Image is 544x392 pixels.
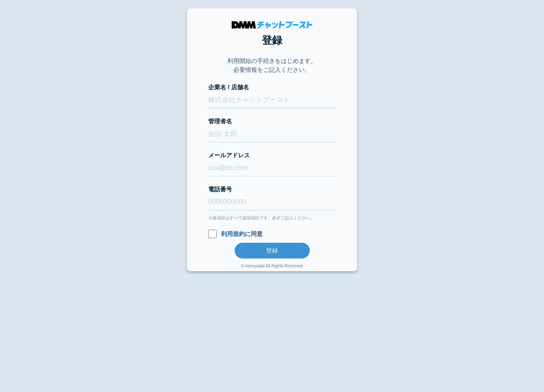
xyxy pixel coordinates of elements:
h1: 登録 [208,33,336,48]
input: 株式会社チャットブースト [208,92,336,108]
a: 利用規約 [221,230,245,237]
div: © hassyadai All Rights Reserved [241,263,303,271]
p: 利用開始の手続きをはじめます。 必要情報をご記入ください。 [227,57,317,74]
label: メールアドレス [208,151,336,160]
input: 利用規約に同意 [208,230,217,238]
input: xxx@cb.com [208,160,336,176]
button: 登録 [235,243,310,258]
label: 電話番号 [208,185,336,194]
img: DMMチャットブースト [232,21,312,28]
input: 0000000000 [208,194,336,210]
input: 会話 太郎 [208,126,336,142]
div: ※各項目はすべて必須項目です。必ずご記入ください。 [208,215,336,221]
label: に同意 [208,230,336,239]
label: 管理者名 [208,117,336,126]
label: 企業名 / 店舗名 [208,83,336,92]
